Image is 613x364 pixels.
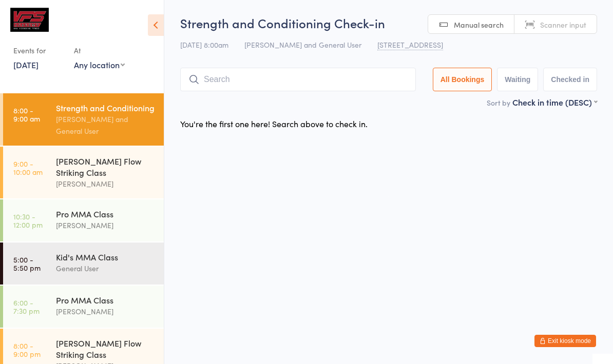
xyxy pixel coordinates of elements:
time: 8:00 - 9:00 pm [13,341,41,358]
div: Pro MMA Class [56,208,155,219]
a: [DATE] [13,59,39,70]
label: Sort by [487,97,510,108]
time: 9:00 - 10:00 am [13,159,43,176]
div: [PERSON_NAME] Flow Striking Class [56,337,155,360]
button: All Bookings [433,68,492,91]
div: Any location [74,59,125,70]
h2: Strength and Conditioning Check-in [180,14,597,31]
button: Exit kiosk mode [534,335,596,347]
a: 6:00 -7:30 pmPro MMA Class[PERSON_NAME] [3,286,164,328]
div: [PERSON_NAME] Flow Striking Class [56,155,155,178]
div: Strength and Conditioning [56,102,155,113]
a: 10:30 -12:00 pmPro MMA Class[PERSON_NAME] [3,199,164,241]
div: At [74,42,125,59]
div: [PERSON_NAME] [56,306,155,317]
div: General User [56,262,155,274]
span: [PERSON_NAME] and General User [244,39,361,50]
div: [PERSON_NAME] [56,219,155,231]
a: 9:00 -10:00 am[PERSON_NAME] Flow Striking Class[PERSON_NAME] [3,147,164,198]
span: Manual search [454,19,504,30]
span: [DATE] 8:00am [180,39,228,50]
div: You're the first one here! Search above to check in. [180,118,368,129]
a: 5:00 -5:50 pmKid's MMA ClassGeneral User [3,242,164,285]
time: 6:00 - 7:30 pm [13,298,40,315]
input: Search [180,68,416,91]
div: [PERSON_NAME] [56,178,155,190]
button: Waiting [497,68,538,91]
time: 5:00 - 5:50 pm [13,255,41,272]
a: 8:00 -9:00 amStrength and Conditioning[PERSON_NAME] and General User [3,93,164,146]
div: Check in time (DESC) [512,96,597,108]
time: 8:00 - 9:00 am [13,106,40,123]
div: Kid's MMA Class [56,251,155,262]
img: VFS Academy [10,8,49,32]
div: Pro MMA Class [56,294,155,306]
div: Events for [13,42,64,59]
button: Checked in [543,68,597,91]
span: Scanner input [540,19,586,30]
time: 10:30 - 12:00 pm [13,212,43,229]
div: [PERSON_NAME] and General User [56,113,155,137]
